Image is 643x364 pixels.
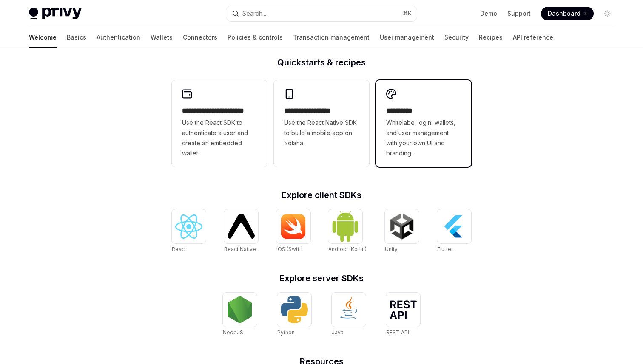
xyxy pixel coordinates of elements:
[172,191,471,199] h2: Explore client SDKs
[479,27,503,48] a: Recipes
[437,209,471,254] a: FlutterFlutter
[242,8,266,19] div: Search...
[507,9,531,18] a: Support
[29,8,82,20] img: light logo
[276,246,303,252] span: iOS (Swift)
[280,214,307,239] img: iOS (Swift)
[403,10,412,17] span: ⌘ K
[386,329,409,336] span: REST API
[226,296,253,323] img: NodeJS
[444,27,469,48] a: Security
[386,293,420,337] a: REST APIREST API
[226,6,417,21] button: Search...⌘K
[274,80,369,167] a: **** **** **** ***Use the React Native SDK to build a mobile app on Solana.
[172,246,186,252] span: React
[388,213,415,240] img: Unity
[29,27,57,48] a: Welcome
[437,246,453,252] span: Flutter
[513,27,553,48] a: API reference
[328,209,367,254] a: Android (Kotlin)Android (Kotlin)
[390,300,417,319] img: REST API
[224,209,258,254] a: React NativeReact Native
[385,246,398,252] span: Unity
[328,246,367,252] span: Android (Kotlin)
[224,246,256,252] span: React Native
[332,293,366,337] a: JavaJava
[480,9,497,18] a: Demo
[386,118,461,158] span: Whitelabel login, wallets, and user management with your own UI and branding.
[67,27,86,48] a: Basics
[277,293,311,337] a: PythonPython
[228,27,283,48] a: Policies & controls
[332,210,359,242] img: Android (Kotlin)
[228,214,255,238] img: React Native
[281,296,308,323] img: Python
[97,27,140,48] a: Authentication
[223,329,243,336] span: NodeJS
[385,209,419,254] a: UnityUnity
[276,209,310,254] a: iOS (Swift)iOS (Swift)
[277,329,295,336] span: Python
[600,7,614,20] button: Toggle dark mode
[172,58,471,67] h2: Quickstarts & recipes
[541,7,594,20] a: Dashboard
[172,209,206,254] a: ReactReact
[172,274,471,282] h2: Explore server SDKs
[175,214,202,239] img: React
[293,27,370,48] a: Transaction management
[335,296,362,323] img: Java
[332,329,344,336] span: Java
[151,27,173,48] a: Wallets
[182,118,257,158] span: Use the React SDK to authenticate a user and create an embedded wallet.
[548,9,580,18] span: Dashboard
[380,27,434,48] a: User management
[376,80,471,167] a: **** *****Whitelabel login, wallets, and user management with your own UI and branding.
[223,293,257,337] a: NodeJSNodeJS
[284,118,359,148] span: Use the React Native SDK to build a mobile app on Solana.
[183,27,217,48] a: Connectors
[441,213,468,240] img: Flutter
